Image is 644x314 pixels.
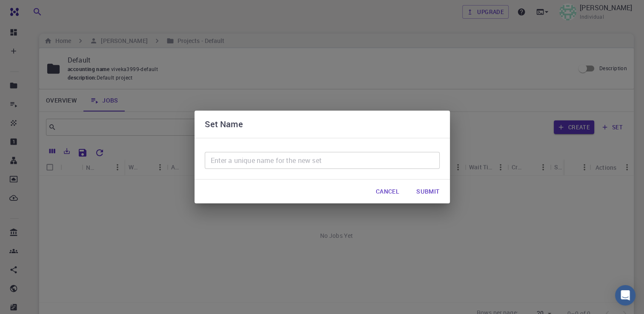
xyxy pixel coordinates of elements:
button: Cancel [369,183,406,200]
h6: Set Name [205,117,243,131]
div: Open Intercom Messenger [615,285,635,305]
input: Enter a unique name for the new set [205,152,440,169]
button: Submit [409,183,446,200]
span: Support [17,6,48,14]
